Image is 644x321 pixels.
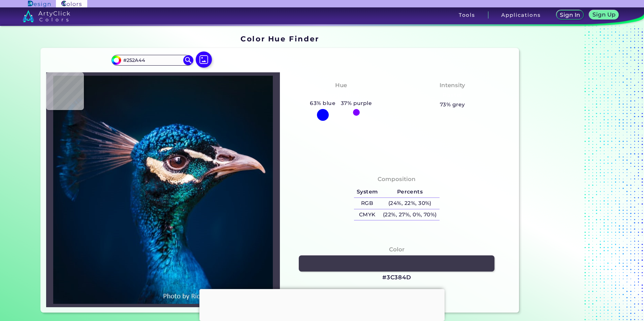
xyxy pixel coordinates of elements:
[50,76,277,304] img: img_pavlin.jpg
[338,99,375,108] h5: 37% purple
[199,289,445,319] iframe: Advertisement
[380,198,439,209] h5: (24%, 22%, 30%)
[382,274,411,282] h3: #3C384D
[380,186,439,198] h5: Percents
[378,174,416,184] h4: Composition
[557,10,583,20] a: Sign In
[389,245,405,254] h4: Color
[28,1,51,7] img: ArtyClick Design logo
[196,51,212,68] img: icon picture
[522,32,606,315] iframe: Advertisement
[590,10,618,20] a: Sign Up
[240,34,319,44] h1: Color Hue Finder
[593,12,615,17] h5: Sign Up
[183,55,193,65] img: icon search
[23,10,70,22] img: logo_artyclick_colors_white.svg
[354,198,380,209] h5: RGB
[320,91,362,99] h3: Purply Blue
[335,80,347,90] h4: Hue
[440,100,465,109] h5: 73% grey
[354,209,380,220] h5: CMYK
[501,12,541,17] h3: Applications
[459,12,475,17] h3: Tools
[308,99,338,108] h5: 63% blue
[354,186,380,198] h5: System
[440,91,465,99] h3: Pastel
[440,80,465,90] h4: Intensity
[380,209,439,220] h5: (22%, 27%, 0%, 70%)
[121,56,184,65] input: type color..
[560,12,580,18] h5: Sign In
